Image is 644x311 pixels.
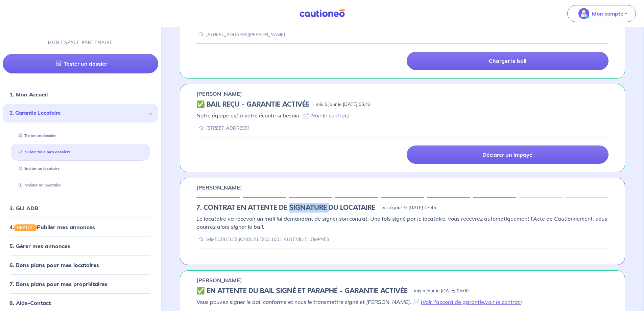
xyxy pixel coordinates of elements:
[196,101,609,109] div: state: CONTRACT-VALIDATED, Context: IN-MANAGEMENT,IS-GL-CAUTION
[3,296,158,310] div: 8. Aide-Contact
[196,204,609,212] div: state: SIGNING-CONTRACT-IN-PROGRESS, Context: ,IS-GL-CAUTION
[196,112,349,119] em: Notre équipe est à votre écoute si besoin. 📄 ( )
[3,220,158,234] div: 4.GRATUITPublier mes annonces
[196,215,607,230] em: Le locataire va recevoir un mail lui demandant de signer son contrat. Une fois signé par le locat...
[196,287,609,295] div: state: CONTRACT-SIGNED, Context: FINISHED,IS-GL-CAUTION
[16,166,59,171] a: Inviter un locataire
[9,91,48,98] a: 1. Mon Accueil
[9,109,146,117] span: 2. Garantie Locataire
[3,258,158,272] div: 6. Bons plans pour mes locataires
[11,163,150,174] div: Inviter un locataire
[9,224,95,230] a: 4.GRATUITPublier mes annonces
[11,147,150,158] div: Suivre tous mes dossiers
[407,146,609,164] a: Déclarer un impayé
[196,276,242,284] p: [PERSON_NAME]
[3,54,158,73] a: Tester un dossier
[11,180,150,191] div: Valider un locataire
[592,9,623,18] p: Mon compte
[485,298,520,305] a: voir le contrat
[3,88,158,101] div: 1. Mon Accueil
[378,204,436,211] p: - mis à jour le [DATE] 17:45
[48,39,113,46] p: MON ESPACE PARTENAIRE
[410,288,469,294] p: - mis à jour le [DATE] 05:00
[9,205,38,212] a: 3. GLI ADB
[16,133,56,138] a: Tester un dossier
[196,287,408,295] h5: ✅️️️ EN ATTENTE DU BAIL SIGNÉ ET PARAPHÉ - GARANTIE ACTIVÉE
[567,5,636,22] button: illu_account_valid_menu.svgMon compte
[16,150,71,154] a: Suivre tous mes dossiers
[3,104,158,123] div: 2. Garantie Locataire
[422,298,484,305] a: Voir l'accord de garantie
[196,298,522,305] em: Vous pouvez signer le bail conforme et nous le transmettre signé et [PERSON_NAME]. 📄 ( , )
[16,183,61,187] a: Valider un locataire
[578,8,589,19] img: illu_account_valid_menu.svg
[9,281,108,287] a: 7. Bons plans pour mes propriétaires
[196,101,310,109] h5: ✅ BAIL REÇU - GARANTIE ACTIVÉE
[3,201,158,215] div: 3. GLI ADB
[9,262,99,268] a: 6. Bons plans pour mes locataires
[407,52,609,70] a: Charger le bail
[489,58,526,64] p: Charger le bail
[3,239,158,253] div: 5. Gérer mes annonces
[9,243,70,249] a: 5. Gérer mes annonces
[196,90,242,98] p: [PERSON_NAME]
[196,236,329,243] div: IMMEUBLE LES JONQUILLES 01100 HAUTEVILLE LOMPNES
[312,101,371,108] p: - mis à jour le [DATE] 05:42
[11,130,150,141] div: Tester un dossier
[9,299,51,306] a: 8. Aide-Contact
[196,183,242,192] p: [PERSON_NAME]
[297,9,348,18] img: Cautioneo
[196,204,375,212] h5: 7. CONTRAT EN ATTENTE DE SIGNATURE DU LOCATAIRE
[196,31,285,38] div: [STREET_ADDRESS][PERSON_NAME]
[482,151,532,158] p: Déclarer un impayé
[196,125,249,131] div: [STREET_ADDRESS]
[3,277,158,291] div: 7. Bons plans pour mes propriétaires
[312,112,347,119] a: Voir le contrat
